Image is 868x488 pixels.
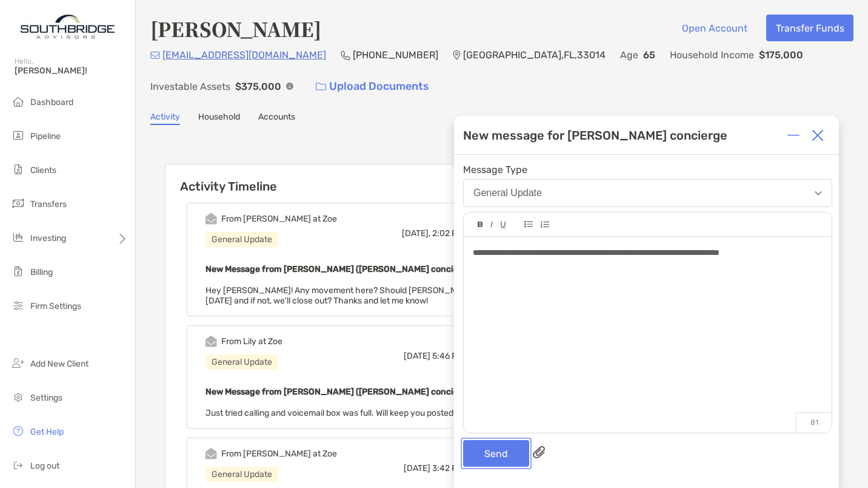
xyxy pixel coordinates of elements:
span: Settings [30,393,62,403]
img: firm-settings icon [11,298,25,313]
span: [DATE], [402,228,430,239]
p: 65 [643,47,655,63]
img: Editor control icon [500,222,506,228]
img: settings icon [11,390,25,404]
span: Transfers [30,199,67,209]
img: pipeline icon [11,128,25,143]
button: Send [463,440,529,467]
b: New Message from [PERSON_NAME] ([PERSON_NAME] concierge) [205,264,475,274]
img: Editor control icon [524,221,533,228]
img: Editor control icon [490,222,493,228]
span: [PERSON_NAME]! [15,66,128,76]
b: New Message from [PERSON_NAME] ([PERSON_NAME] concierge) [205,387,475,397]
span: [DATE] [404,463,430,473]
h4: [PERSON_NAME] [150,15,321,42]
span: [DATE] [404,351,430,361]
img: Phone Icon [341,50,350,60]
img: Open dropdown arrow [815,191,822,195]
span: Get Help [30,427,64,437]
span: Investing [30,233,66,243]
img: Event icon [205,448,217,459]
button: Open Account [672,15,756,41]
img: Close [812,129,824,141]
div: General Update [205,354,278,370]
div: New message for [PERSON_NAME] concierge [463,128,727,143]
p: [EMAIL_ADDRESS][DOMAIN_NAME] [162,47,326,63]
img: transfers icon [11,196,25,211]
p: $175,000 [759,47,803,63]
div: From Lily at Zoe [221,336,282,347]
a: Upload Documents [308,73,437,100]
img: Editor control icon [540,221,549,228]
div: From [PERSON_NAME] at Zoe [221,214,337,224]
img: dashboard icon [11,94,25,109]
img: Event icon [205,336,217,347]
button: Transfer Funds [766,15,853,41]
h6: Activity Timeline [165,164,564,194]
span: 5:46 PM ED [432,351,476,361]
p: 81 [796,412,832,433]
img: Email Icon [150,52,160,59]
img: clients icon [11,162,25,177]
div: From [PERSON_NAME] at Zoe [221,449,337,459]
img: Zoe Logo [15,5,121,49]
p: Household Income [670,47,754,63]
img: Info Icon [286,83,293,90]
div: General Update [473,188,542,198]
span: Dashboard [30,97,73,107]
img: Event icon [205,213,217,225]
span: Billing [30,267,53,277]
a: Accounts [258,112,295,125]
span: 2:02 PM ED [432,228,476,239]
img: Expand or collapse [787,129,800,141]
p: [PHONE_NUMBER] [353,47,438,63]
span: 3:42 PM ED [432,463,476,473]
img: paperclip attachments [533,446,545,458]
p: Age [620,47,638,63]
span: Clients [30,165,56,175]
img: logout icon [11,458,25,472]
span: Add New Client [30,359,88,369]
a: Activity [150,112,180,125]
img: button icon [316,83,326,91]
span: Firm Settings [30,301,81,311]
img: billing icon [11,264,25,279]
img: Location Icon [453,50,461,60]
img: get-help icon [11,424,25,438]
p: Investable Assets [150,79,230,94]
p: [GEOGRAPHIC_DATA] , FL , 33014 [463,47,606,63]
p: $375,000 [235,79,281,94]
span: Message Type [463,164,832,175]
span: Pipeline [30,131,61,141]
div: General Update [205,232,278,247]
img: Editor control icon [478,222,483,228]
span: Hey [PERSON_NAME]! Any movement here? Should [PERSON_NAME] try again [DATE] and if not, we'll clo... [205,285,512,306]
button: General Update [463,179,832,207]
img: investing icon [11,230,25,245]
img: add_new_client icon [11,356,25,370]
div: General Update [205,467,278,482]
a: Household [198,112,240,125]
span: Just tried calling and voicemail box was full. Will keep you posted! [205,408,455,418]
span: Log out [30,461,59,471]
